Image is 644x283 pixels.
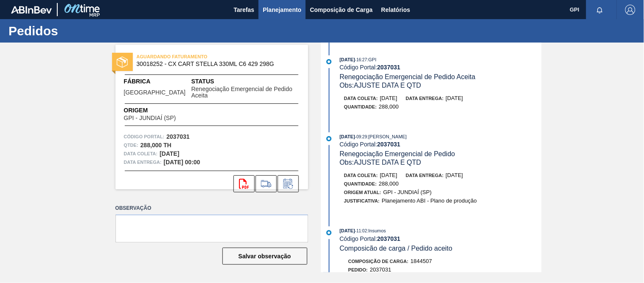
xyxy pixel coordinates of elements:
[340,159,421,166] span: Obs: AJUSTE DATA E QTD
[383,189,432,195] span: GPI - JUNDIAÍ (SP)
[355,134,367,139] span: - 09:29
[340,73,475,80] span: Renegociação Emergencial de Pedido Aceita
[411,258,432,264] span: 1844507
[191,86,300,99] span: Renegociação Emergencial de Pedido Aceita
[344,173,378,178] span: Data coleta:
[340,134,355,139] span: [DATE]
[367,134,407,139] span: : [PERSON_NAME]
[625,5,636,15] img: Logout
[377,64,401,71] strong: 2037031
[586,4,613,16] button: Notificações
[349,267,368,272] span: Pedido :
[377,141,401,148] strong: 2037031
[377,235,401,242] strong: 2037031
[340,245,453,252] span: Composicão de carga / Pedido aceito
[340,150,455,157] span: Renegociação Emergencial de Pedido
[326,59,332,64] img: atual
[115,202,308,214] label: Observação
[166,133,190,140] strong: 2037031
[124,77,191,86] span: Fábrica
[355,57,367,62] span: - 16:27
[380,95,397,101] span: [DATE]
[446,172,463,178] span: [DATE]
[367,57,377,62] span: : GPI
[124,158,162,166] span: Data entrega:
[406,96,444,101] span: Data entrega:
[370,266,391,273] span: 2037031
[326,230,332,235] img: atual
[310,5,373,15] span: Composição de Carga
[233,175,255,192] div: Abrir arquivo PDF
[124,141,138,149] span: Qtde :
[344,104,377,109] span: Quantidade :
[380,172,397,178] span: [DATE]
[124,115,176,121] span: GPI - JUNDIAÍ (SP)
[344,181,377,186] span: Quantidade :
[141,142,172,149] strong: 288,000 TH
[367,228,386,233] span: : Insumos
[344,190,381,195] span: Origem Atual:
[124,89,186,96] span: [GEOGRAPHIC_DATA]
[160,150,179,157] strong: [DATE]
[124,106,200,115] span: Origem
[8,26,159,36] h1: Pedidos
[340,82,421,89] span: Obs: AJUSTE DATA E QTD
[191,77,300,86] span: Status
[344,198,380,203] span: Justificativa:
[11,6,52,14] img: TNhmsLtSVTkK8tSr43FrP2fwEKptu5GPRR3wAAAABJRU5ErkJggg==
[263,5,301,15] span: Planejamento
[124,132,165,141] span: Código Portal:
[406,173,444,178] span: Data entrega:
[446,95,463,101] span: [DATE]
[117,57,128,68] img: status
[349,259,409,264] span: Composição de Carga :
[379,103,399,110] span: 288,000
[137,61,291,67] span: 30018252 - CX CART STELLA 330ML C6 429 298G
[340,235,541,242] div: Código Portal:
[340,57,355,62] span: [DATE]
[326,136,332,141] img: atual
[256,175,277,192] div: Ir para Composição de Carga
[278,175,299,192] div: Informar alteração no pedido
[164,159,200,166] strong: [DATE] 00:00
[222,248,307,265] button: Salvar observação
[233,5,254,15] span: Tarefas
[340,64,541,71] div: Código Portal:
[381,5,410,15] span: Relatórios
[382,197,477,204] span: Planejamento ABI - Plano de produção
[379,180,399,187] span: 288,000
[340,228,355,233] span: [DATE]
[137,52,256,61] span: AGUARDANDO FATURAMENTO
[340,141,541,148] div: Código Portal:
[344,96,378,101] span: Data coleta:
[124,149,158,158] span: Data coleta:
[355,229,367,233] span: - 11:02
